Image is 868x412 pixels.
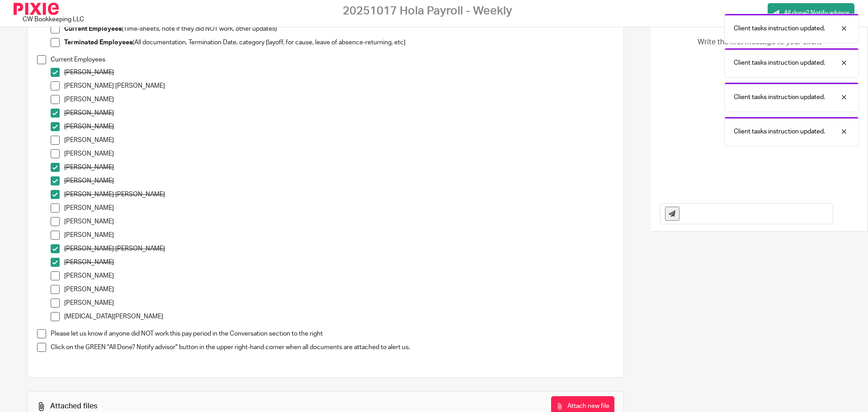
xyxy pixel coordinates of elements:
p: Client tasks instruction updated. [734,58,825,67]
p: (All documentation, Termination Date, category [layoff, for cause, leave of absence-returning, etc] [64,38,614,47]
a: All done? Notify advisor [768,3,854,24]
p: [PERSON_NAME] [PERSON_NAME] [64,81,614,90]
p: [PERSON_NAME] [64,298,614,308]
p: [PERSON_NAME] [64,285,614,294]
p: [PERSON_NAME] [64,149,614,158]
p: [PERSON_NAME] [64,271,614,280]
p: [PERSON_NAME] [64,136,614,145]
p: Client tasks instruction updated. [734,127,825,136]
div: CW Bookkeeping LLC [23,15,84,24]
p: Client tasks instruction updated. [734,24,825,33]
p: Current Employees [51,55,614,64]
p: Client tasks instruction updated. [734,93,825,102]
p: [PERSON_NAME] [64,68,614,77]
p: Click on the GREEN "All Done? Notify advisor" button in the upper right-hand corner when all docu... [51,343,614,352]
p: [PERSON_NAME] [64,95,614,104]
p: [PERSON_NAME] [PERSON_NAME] [64,190,614,199]
p: (Time-sheets, note if they did NOT work, other updates) [64,24,614,33]
p: [PERSON_NAME] [64,122,614,131]
strong: Terminated Employees [64,39,132,46]
p: [PERSON_NAME] [PERSON_NAME] [64,244,614,253]
h2: 20251017 Hola Payroll - Weekly [343,4,512,18]
p: Please let us know if anyone did NOT work this pay period in the Conversation section to the right [51,329,614,338]
p: [PERSON_NAME] [64,109,614,118]
p: [PERSON_NAME] [64,204,614,213]
div: Attached files [50,402,97,411]
p: [PERSON_NAME] [64,231,614,240]
p: [PERSON_NAME] [64,258,614,267]
p: [PERSON_NAME] [64,217,614,226]
div: CW Bookkeeping LLC [14,3,88,24]
p: [MEDICAL_DATA][PERSON_NAME] [64,312,614,321]
p: [PERSON_NAME] [64,163,614,172]
p: [PERSON_NAME] [64,176,614,185]
strong: Current Employees [64,26,122,32]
